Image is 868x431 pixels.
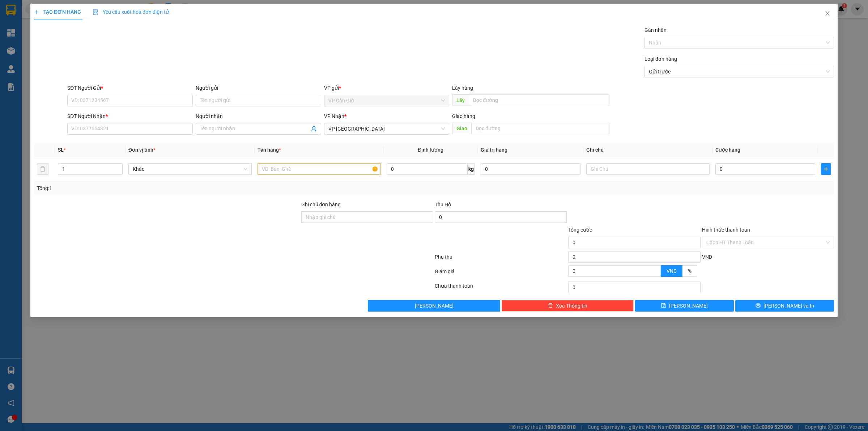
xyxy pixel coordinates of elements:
button: printer[PERSON_NAME] và In [735,300,834,312]
label: Loại đơn hàng [644,56,677,62]
span: close [825,10,830,16]
div: Người nhận [196,112,321,120]
span: Tổng cước [568,227,592,233]
input: Ghi chú đơn hàng [301,211,433,223]
span: Xóa Thông tin [556,302,587,310]
span: kg [468,163,475,175]
span: Khác [133,164,247,174]
div: Giảm giá [434,267,567,280]
span: Định lượng [418,147,443,153]
button: deleteXóa Thông tin [502,300,634,312]
span: printer [756,303,761,309]
div: VP gửi [324,84,450,92]
span: Yêu cầu xuất hóa đơn điện tử [93,9,169,15]
input: Dọc đường [471,123,609,134]
input: 0 [481,163,580,175]
span: VP Sài Gòn [328,123,445,134]
span: Tên hàng [258,147,281,153]
span: Thu Hộ [435,202,451,207]
span: delete [548,303,553,309]
label: Hình thức thanh toán [702,227,750,233]
span: VND [702,254,712,260]
span: [PERSON_NAME] [415,302,454,310]
span: VND [667,268,677,274]
span: Giao hàng [452,113,475,119]
span: Cước hàng [715,147,740,153]
div: Chưa thanh toán [434,282,567,295]
input: Dọc đường [469,94,609,106]
div: SĐT Người Nhận [67,112,193,120]
span: VP Cần Giờ [328,95,445,106]
div: Tổng: 1 [37,184,335,192]
span: VP Nhận [324,113,344,119]
span: TẠO ĐƠN HÀNG [34,9,81,15]
button: delete [37,163,48,175]
div: SĐT Người Gửi [67,84,193,92]
span: Lấy hàng [452,85,473,91]
th: Ghi chú [583,143,712,157]
span: plus [821,166,831,172]
span: user-add [311,126,317,132]
div: Phụ thu [434,253,567,266]
label: Ghi chú đơn hàng [301,202,341,207]
input: Ghi Chú [586,163,710,175]
img: icon [93,9,98,15]
span: Giá trị hàng [481,147,507,153]
input: VD: Bàn, Ghế [258,163,381,175]
span: [PERSON_NAME] [669,302,708,310]
span: save [661,303,666,309]
label: Gán nhãn [644,27,667,33]
span: Đơn vị tính [128,147,156,153]
span: Lấy [452,94,469,106]
span: SL [58,147,64,153]
span: Gửi trước [649,66,830,77]
div: Người gửi [196,84,321,92]
span: plus [34,9,39,14]
button: plus [821,163,831,175]
button: Close [817,4,838,24]
span: [PERSON_NAME] và In [763,302,814,310]
button: save[PERSON_NAME] [635,300,734,312]
span: Giao [452,123,471,134]
span: % [688,268,692,274]
button: [PERSON_NAME] [368,300,500,312]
